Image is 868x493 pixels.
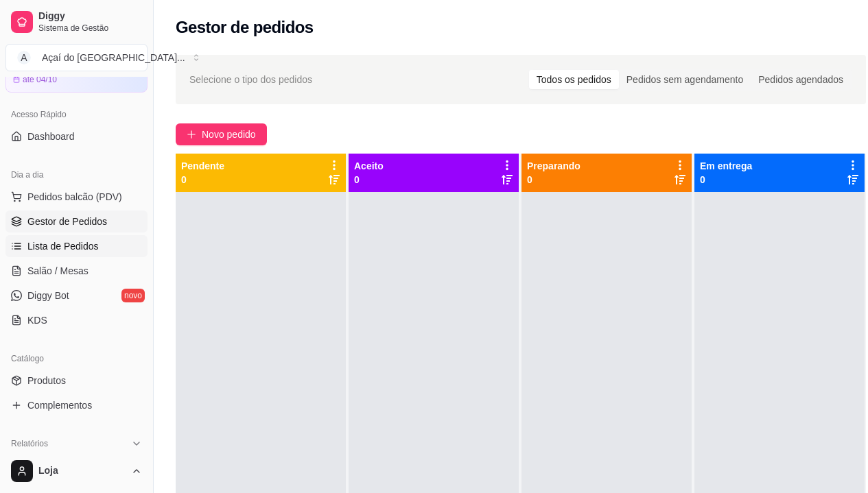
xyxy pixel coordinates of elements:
p: Aceito [354,159,384,173]
a: DiggySistema de Gestão [5,5,148,38]
button: Loja [5,455,148,488]
span: Salão / Mesas [27,264,89,278]
span: Diggy [38,10,142,23]
p: Em entrega [700,159,752,173]
span: Lista de Pedidos [27,239,99,253]
div: Catálogo [5,348,148,370]
span: A [17,51,31,64]
article: até 04/10 [23,74,57,85]
span: Selecione o tipo dos pedidos [189,72,312,87]
a: Diggy Botnovo [5,285,148,306]
a: Complementos [5,394,148,416]
a: Lista de Pedidos [5,235,148,257]
div: Açaí do [GEOGRAPHIC_DATA] ... [42,51,185,64]
span: Diggy Bot [27,289,69,302]
span: Loja [38,465,126,477]
p: Preparando [527,159,580,173]
button: Pedidos balcão (PDV) [5,186,148,208]
div: Pedidos agendados [751,70,851,89]
a: Gestor de Pedidos [5,211,148,232]
a: Salão / Mesas [5,260,148,282]
span: Complementos [27,398,92,412]
span: Novo pedido [202,127,256,142]
span: Gestor de Pedidos [27,215,107,228]
span: plus [187,130,196,139]
p: 0 [527,173,580,187]
span: Dashboard [27,130,75,143]
span: KDS [27,313,47,327]
button: Novo pedido [176,123,267,145]
a: Dashboard [5,125,148,147]
p: 0 [700,173,752,187]
p: 0 [354,173,384,187]
div: Todos os pedidos [529,70,619,89]
h2: Gestor de pedidos [176,16,314,38]
div: Acesso Rápido [5,104,148,125]
a: Produtos [5,370,148,392]
a: KDS [5,309,148,331]
span: Relatórios [11,438,48,449]
div: Dia a dia [5,164,148,186]
span: Sistema de Gestão [38,23,142,34]
span: Pedidos balcão (PDV) [27,190,122,204]
div: Pedidos sem agendamento [619,70,751,89]
span: Produtos [27,374,66,387]
p: 0 [181,173,224,187]
p: Pendente [181,159,224,173]
button: Select a team [5,44,148,71]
